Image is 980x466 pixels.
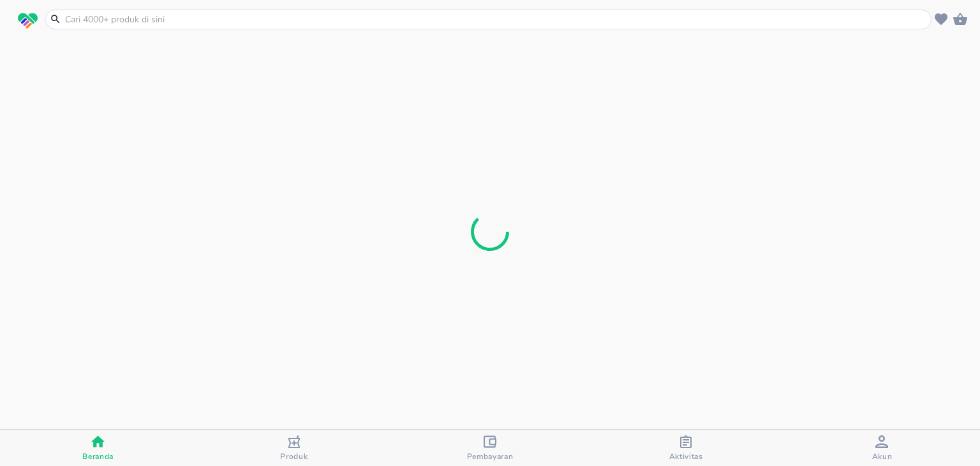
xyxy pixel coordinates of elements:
[280,451,308,462] span: Produk
[588,430,784,466] button: Aktivitas
[82,451,114,462] span: Beranda
[64,13,928,26] input: Cari 4000+ produk di sini
[872,451,893,462] span: Akun
[18,13,38,29] img: logo_swiperx_s.bd005f3b.svg
[196,430,392,466] button: Produk
[392,430,588,466] button: Pembayaran
[784,430,980,466] button: Akun
[467,451,514,462] span: Pembayaran
[669,451,703,462] span: Aktivitas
